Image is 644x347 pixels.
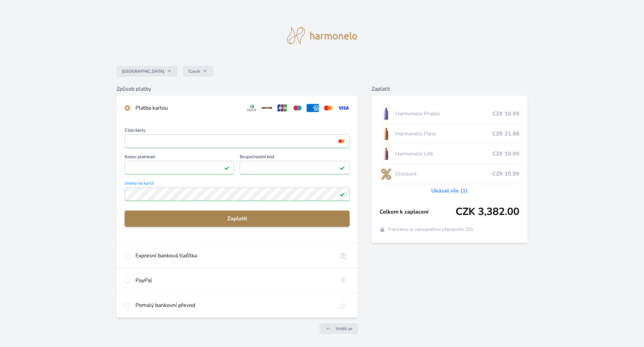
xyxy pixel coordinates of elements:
[339,165,345,170] img: Platné pole
[188,69,200,74] span: Czech
[380,165,392,182] img: discount-lo.png
[380,208,456,216] span: Celkem k zaplacení
[490,170,519,178] span: -CZK 10.99
[135,276,332,285] div: PayPal
[339,191,345,197] img: Platné pole
[319,323,358,334] a: Vrátit se
[287,27,357,44] img: logo.svg
[371,85,528,93] h6: Zaplatit
[125,211,350,227] button: Zaplatit
[337,301,350,309] img: bankTransfer_IBAN.svg
[456,206,519,218] span: CZK 3,382.00
[243,163,346,172] iframe: Iframe pro bezpečnostní kód
[125,155,234,161] span: Konec platnosti
[224,165,229,170] img: Platné pole
[245,104,258,112] img: diners.svg
[125,187,350,201] input: Jméno na kartěPlatné pole
[307,104,319,112] img: amex.svg
[380,105,392,122] img: CLEAN_PROBIO_se_stinem_x-lo.jpg
[183,66,213,77] button: Czech
[240,155,349,161] span: Bezpečnostní kód
[125,181,350,187] span: Jméno na kartě
[337,138,346,144] img: mc
[431,187,468,195] a: Ukázat vše (1)
[492,110,519,118] span: CZK 10.99
[336,326,352,331] span: Vrátit se
[395,110,493,118] span: Harmonelo Probio
[337,276,350,285] img: paypal.svg
[116,66,178,77] button: [GEOGRAPHIC_DATA]
[130,215,344,223] span: Zaplatit
[135,252,332,260] div: Expresní banková tlačítka
[135,104,240,112] div: Platba kartou
[261,104,273,112] img: discover.svg
[337,104,350,112] img: visa.svg
[388,226,474,233] span: Transakce je zabezpečena připojením SSL
[291,104,304,112] img: maestro.svg
[128,136,347,146] iframe: Iframe pro číslo karty
[125,128,350,134] span: Číslo karty
[395,170,490,178] span: Discount
[135,301,332,309] div: Pomalý bankovní převod
[492,150,519,158] span: CZK 10.99
[492,130,519,138] span: CZK 21.98
[395,150,493,158] span: Harmonelo Life
[337,252,350,260] img: onlineBanking_CZ.svg
[122,69,164,74] span: [GEOGRAPHIC_DATA]
[380,145,392,162] img: CLEAN_LIFE_se_stinem_x-lo.jpg
[276,104,289,112] img: jcb.svg
[395,130,493,138] span: Harmonelo Flexi
[322,104,334,112] img: mc.svg
[380,125,392,142] img: CLEAN_FLEXI_se_stinem_x-hi_(1)-lo.jpg
[116,85,358,93] h6: Způsob platby
[128,163,231,172] iframe: Iframe pro datum vypršení platnosti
